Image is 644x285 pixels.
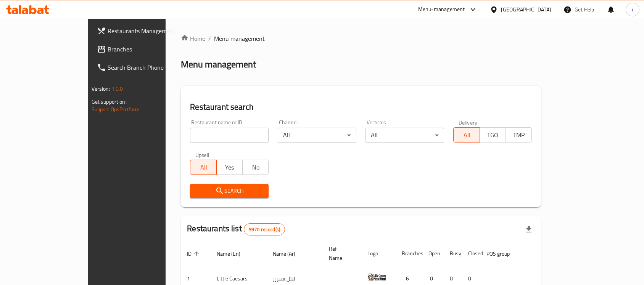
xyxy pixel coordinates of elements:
span: All [193,162,213,173]
span: TGO [483,130,503,141]
button: All [190,160,216,175]
a: Restaurants Management [91,22,195,40]
th: Logo [361,242,396,265]
a: Branches [91,40,195,58]
th: Busy [444,242,462,265]
input: Search for restaurant name or ID.. [190,128,269,143]
span: Get support on: [92,97,127,107]
button: Yes [216,160,243,175]
label: Upsell [195,152,209,157]
div: [GEOGRAPHIC_DATA] [501,5,551,14]
button: TGO [480,127,506,142]
span: 1.0.0 [111,84,123,94]
span: ID [187,249,201,258]
span: All [457,130,477,141]
button: Search [190,184,269,198]
span: Ref. Name [329,244,352,263]
div: Export file [520,220,538,239]
span: Branches [108,45,189,54]
span: Version: [92,84,110,94]
span: TMP [509,130,529,141]
th: Branches [396,242,422,265]
div: All [365,128,444,143]
span: Search [196,186,262,196]
span: POS group [486,249,520,258]
span: Yes [220,162,240,173]
button: TMP [506,127,532,142]
th: Open [422,242,444,265]
h2: Restaurant search [190,101,532,113]
h2: Restaurants list [187,223,285,235]
span: Search Branch Phone [108,63,189,72]
button: All [453,127,480,142]
span: Menu management [214,34,265,43]
nav: breadcrumb [181,34,541,43]
th: Closed [462,242,480,265]
div: All [278,128,356,143]
a: Support.OpsPlatform [92,104,140,114]
h2: Menu management [181,58,256,70]
a: Search Branch Phone [91,58,195,77]
span: Restaurants Management [108,26,189,35]
label: Delivery [459,120,478,125]
div: Menu-management [418,5,465,14]
button: No [242,160,269,175]
li: / [208,34,211,43]
span: Name (En) [217,249,250,258]
span: Name (Ar) [273,249,305,258]
span: 9970 record(s) [244,226,285,233]
span: No [246,162,266,173]
span: i [632,5,633,14]
div: Total records count [244,223,285,235]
